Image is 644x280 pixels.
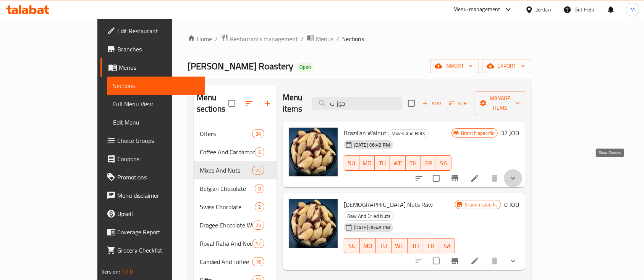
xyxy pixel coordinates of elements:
[113,118,199,127] span: Edit Menu
[194,179,277,198] div: Belgian Chocolate8
[442,240,452,251] span: SA
[482,59,531,73] button: export
[453,5,500,14] div: Menu-management
[100,168,205,186] a: Promotions
[113,81,199,90] span: Sections
[488,61,525,71] span: export
[289,128,338,176] img: Brazilian Walnut
[312,97,402,110] input: search
[296,62,314,72] div: Open
[252,167,264,174] span: 27
[194,143,277,161] div: Coffee And Cardamom6
[337,34,339,43] li: /
[117,191,199,200] span: Menu disclaimer
[283,92,303,115] h2: Menu items
[252,129,264,138] div: items
[447,98,472,109] button: Sort
[230,34,298,43] span: Restaurants management
[107,77,205,95] a: Sections
[409,158,418,169] span: TH
[255,185,264,192] span: 8
[388,129,428,138] span: Mixes And Nuts
[119,63,199,72] span: Menus
[485,252,504,270] button: delete
[444,98,475,109] span: Sort items
[200,184,255,193] span: Belgian Chocolate
[200,257,252,266] span: Candied And Toffee
[424,158,433,169] span: FR
[100,223,205,241] a: Coverage Report
[224,95,240,111] span: Select all sections
[344,155,359,171] button: SU
[344,199,433,210] span: [DEMOGRAPHIC_DATA] Nuts Raw
[301,34,304,43] li: /
[393,158,402,169] span: WE
[360,238,375,253] button: MO
[252,166,264,175] div: items
[255,203,264,211] span: 2
[200,166,252,175] span: Mixes And Nuts
[504,199,519,210] h6: 0 JOD
[252,257,264,266] div: items
[446,169,464,187] button: Branch-specific-item
[101,267,120,277] span: Version:
[419,98,444,109] button: Add
[197,92,228,115] h2: Menu sections
[200,129,252,138] span: Offers
[188,58,293,75] span: [PERSON_NAME] Roastery
[458,130,497,137] span: Branch specific
[344,212,393,221] span: Raw And Dried Nuts
[194,198,277,216] div: Swiss Chocolate2
[347,240,357,251] span: SU
[255,147,264,157] div: items
[392,238,407,253] button: WE
[344,127,387,139] span: Brazilian Walnut
[344,211,394,221] div: Raw And Dried Nuts
[100,186,205,205] a: Menu disclaimer
[446,252,464,270] button: Branch-specific-item
[344,238,360,253] button: SU
[113,99,199,109] span: Full Menu View
[252,222,264,229] span: 23
[436,61,473,71] span: import
[117,45,199,54] span: Branches
[363,240,372,251] span: MO
[406,155,421,171] button: TH
[194,234,277,253] div: Royal Raha And Nougat17
[255,202,264,211] div: items
[100,58,205,77] a: Menus
[403,95,419,111] span: Select section
[200,221,252,230] span: Dragee Chocolate With Candied And Candy
[200,239,252,248] span: Royal Raha And Nougat
[200,202,255,211] span: Swiss Chocolate
[375,155,390,171] button: TU
[200,147,255,157] span: Coffee And Cardamom
[376,238,392,253] button: TU
[359,155,375,171] button: MO
[470,174,479,183] a: Edit menu item
[215,34,218,43] li: /
[107,95,205,113] a: Full Menu View
[117,227,199,237] span: Coverage Report
[188,34,532,44] nav: breadcrumb
[121,267,133,277] span: 1.0.0
[252,240,264,247] span: 17
[428,253,444,269] span: Select to update
[194,161,277,179] div: Mixes And Nuts27
[419,98,444,109] span: Add item
[252,130,264,138] span: 34
[221,34,298,44] a: Restaurants management
[481,94,520,113] span: Manage items
[252,239,264,248] div: items
[100,205,205,223] a: Upsell
[410,252,428,270] button: sort-choices
[388,129,429,138] div: Mixes And Nuts
[485,169,504,187] button: delete
[421,99,442,108] span: Add
[410,169,428,187] button: sort-choices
